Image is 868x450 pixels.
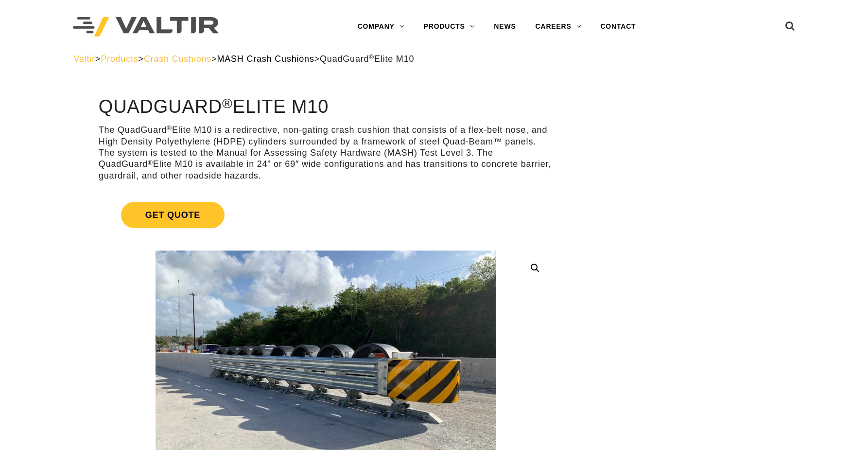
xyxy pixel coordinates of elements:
span: Get Quote [121,202,225,228]
p: The QuadGuard Elite M10 is a redirective, non-gating crash cushion that consists of a flex-belt n... [99,125,553,181]
a: MASH Crash Cushions [217,54,314,64]
a: COMPANY [348,17,414,36]
img: Valtir [73,17,219,37]
sup: ® [369,54,374,61]
sup: ® [167,125,172,132]
sup: ® [222,95,233,111]
span: QuadGuard Elite M10 [320,54,414,64]
a: Get Quote [99,190,553,240]
a: CAREERS [526,17,591,36]
h1: QuadGuard Elite M10 [99,97,553,117]
a: 🔍 [526,259,544,277]
a: CONTACT [590,17,645,36]
a: PRODUCTS [414,17,485,36]
a: NEWS [484,17,525,36]
a: Crash Cushions [144,54,211,64]
div: > > > > [73,54,794,65]
sup: ® [148,159,153,166]
a: Valtir [73,54,95,64]
a: Products [101,54,138,64]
